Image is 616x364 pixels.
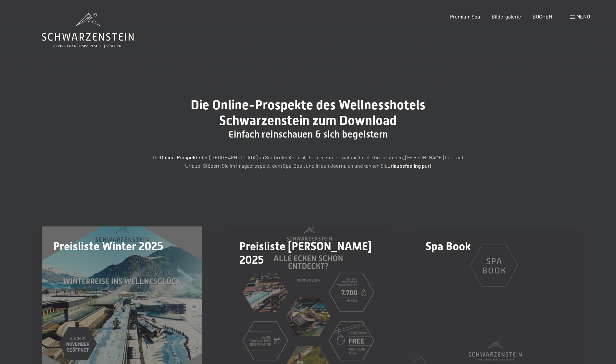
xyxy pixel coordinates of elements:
[239,240,372,266] span: Preisliste [PERSON_NAME] 2025
[146,153,471,170] p: Die des [GEOGRAPHIC_DATA] im Südtiroler Ahrntal, die hier zum Download für Sie bereitstehen, [PER...
[229,128,388,140] span: Einfach reinschauen & sich begeistern
[425,240,471,253] span: Spa Book
[576,13,590,19] span: Menü
[450,13,480,19] a: Premium Spa
[53,240,163,253] span: Preisliste Winter 2025
[387,163,430,169] strong: Urlaubsfeeling pur
[492,13,521,19] a: Bildergalerie
[160,154,200,160] strong: Online-Prospekte
[533,13,552,19] a: BUCHEN
[191,97,425,128] span: Die Online-Prospekte des Wellnesshotels Schwarzenstein zum Download
[246,198,299,204] span: Einwilligung Marketing*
